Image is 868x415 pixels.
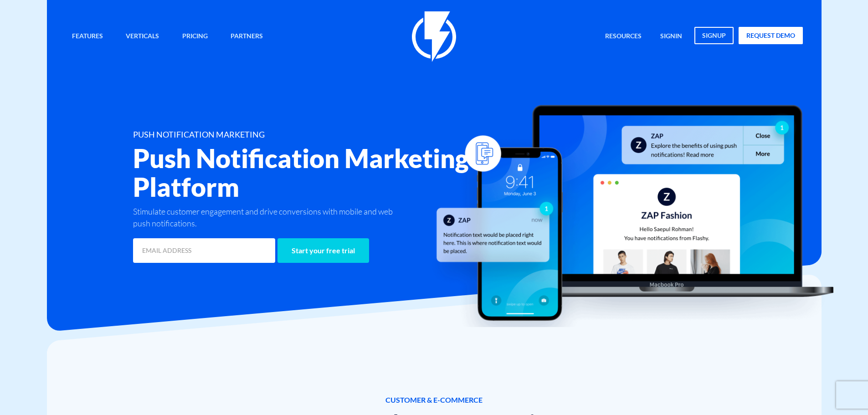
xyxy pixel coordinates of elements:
[739,27,803,44] a: request demo
[653,27,689,46] a: signin
[133,130,488,139] h1: Push Notification Marketing
[175,27,215,46] a: Pricing
[133,238,275,263] input: EMAIL ADDRESS
[65,27,110,46] a: Features
[598,27,648,46] a: Resources
[133,206,396,229] p: Stimulate customer engagement and drive conversions with mobile and web push notifications.
[277,238,369,263] input: Start your free trial
[133,144,488,201] h2: Push Notification Marketing Platform
[224,27,270,46] a: Partners
[694,27,734,44] a: signup
[119,27,166,46] a: Verticals
[271,395,597,405] span: CUSTOMER & E-COMMERCE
